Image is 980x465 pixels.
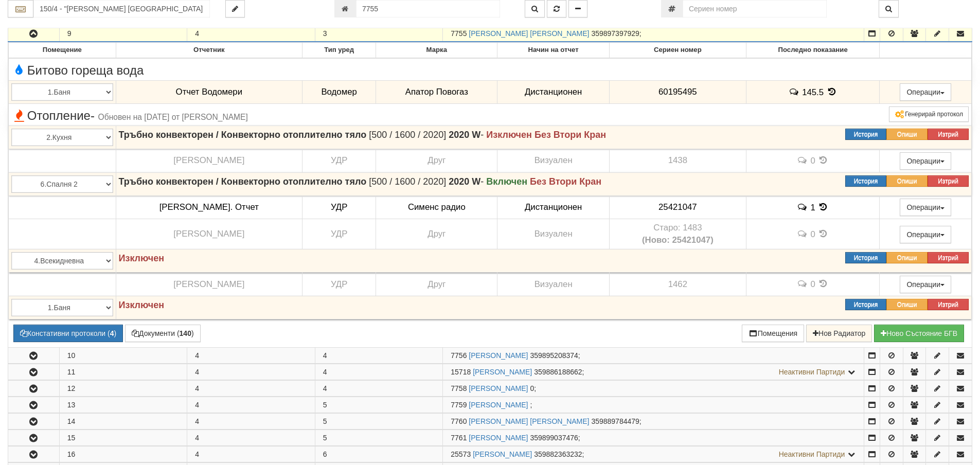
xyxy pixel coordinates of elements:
span: 6 [323,450,327,458]
span: 5 [323,434,327,442]
span: - [449,130,484,140]
span: Отопление [11,109,248,122]
td: 15 [59,430,187,446]
button: История [845,299,886,310]
span: Неактивни Партиди [779,368,845,376]
td: Апатор Повогаз [376,80,497,104]
td: ; [443,364,864,380]
span: 4 [323,384,327,392]
td: 4 [187,414,315,430]
a: [PERSON_NAME] [469,401,528,409]
strong: 2020 W [449,176,480,187]
button: История [845,129,886,140]
span: 359899037476 [530,434,578,442]
td: Устройство със сериен номер 1483 беше подменено от устройство със сериен номер 25421047 [609,219,746,249]
span: 5 [323,401,327,409]
button: Изтрий [928,175,969,187]
a: [PERSON_NAME] [473,450,532,458]
span: Неактивни Партиди [779,450,845,458]
span: Партида № [451,384,467,392]
button: Генерирай протокол [889,106,969,122]
a: [PERSON_NAME] [469,351,528,360]
b: (Ново: 25421047) [642,235,714,245]
td: 4 [187,446,315,462]
th: Начин на отчет [497,43,609,58]
span: История на показанията [817,229,829,239]
span: Партида № [451,434,467,442]
td: Дистанционен [497,80,609,104]
span: 0 [810,229,815,239]
button: Изтрий [928,252,969,263]
span: 359886188662 [534,368,582,376]
th: Сериен номер [609,43,746,58]
span: [500 / 1600 / 2020] [369,130,446,140]
span: История на забележките [797,279,810,289]
td: ; [443,26,864,42]
span: История на показанията [817,202,829,212]
span: 60195495 [658,87,697,97]
button: Документи (140) [125,325,201,342]
span: Партида № [451,450,471,458]
span: Партида № [451,401,467,409]
button: Помещения [742,325,805,342]
span: История на показанията [826,87,838,97]
td: Друг [376,273,497,296]
span: 359897397929 [591,29,639,38]
span: 1 [810,202,815,212]
td: УДР [302,149,376,172]
td: 13 [59,397,187,413]
button: Изтрий [928,129,969,140]
span: 25421047 [658,202,697,212]
th: Отчетник [116,43,302,58]
span: Обновен на [DATE] от [PERSON_NAME] [98,113,248,121]
b: 4 [110,329,114,337]
button: Изтрий [928,299,969,310]
span: 0 [810,155,815,165]
button: Новo Състояние БГВ [874,325,964,342]
td: Водомер [302,80,376,104]
td: 4 [187,364,315,380]
strong: Изключен [119,300,165,310]
td: ; [443,381,864,397]
span: [PERSON_NAME] [173,279,244,289]
td: Сименс радио [376,195,497,219]
strong: Без Втори Кран [534,130,606,140]
a: [PERSON_NAME] [469,434,528,442]
a: [PERSON_NAME] [473,368,532,376]
td: 1438 [609,149,746,172]
th: Последно показание [746,43,880,58]
button: История [845,252,886,263]
td: Визуален [497,273,609,296]
td: Визуален [497,219,609,249]
span: 359882363232 [534,450,582,458]
td: Друг [376,149,497,172]
span: История на забележките [797,155,810,165]
span: 4 [323,351,327,360]
span: История на забележките [797,229,810,239]
a: [PERSON_NAME] [469,384,528,392]
b: 140 [180,329,191,337]
button: Операции [900,276,951,293]
span: [PERSON_NAME]. Отчет [159,202,259,212]
td: ; [443,348,864,364]
strong: Изключен [486,130,532,140]
span: История на показанията [817,155,829,165]
td: УДР [302,195,376,219]
td: 4 [187,381,315,397]
a: [PERSON_NAME] [PERSON_NAME] [469,29,589,38]
button: Операции [900,83,951,101]
span: Партида № [451,417,467,425]
td: ; [443,430,864,446]
td: 16 [59,446,187,462]
td: ; [443,397,864,413]
strong: Без Втори Кран [530,176,601,187]
td: 9 [59,26,187,42]
td: 10 [59,348,187,364]
td: 12 [59,381,187,397]
td: 4 [187,397,315,413]
button: Операции [900,152,951,170]
span: [500 / 1600 / 2020] [369,176,446,187]
strong: Тръбно конвекторен / Конвекторно отоплително тяло [119,130,367,140]
td: 4 [187,430,315,446]
th: Тип уред [302,43,376,58]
